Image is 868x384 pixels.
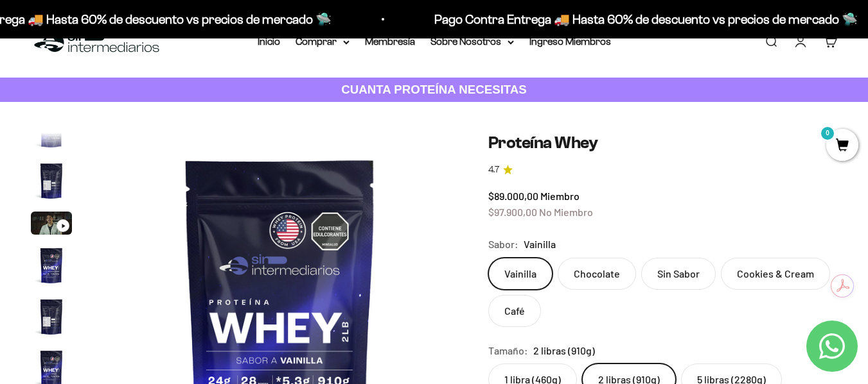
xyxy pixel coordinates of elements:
[31,296,72,337] img: Proteína Whey
[31,245,72,290] button: Ir al artículo 4
[488,190,538,202] span: $89.000,00
[15,99,266,121] div: Más detalles sobre la fecha exacta de entrega.
[15,124,266,147] div: Un mensaje de garantía de satisfacción visible.
[341,83,527,96] strong: CUANTA PROTEÍNA NECESITAS
[488,342,528,359] legend: Tamaño:
[529,36,611,47] a: Ingreso Miembros
[209,191,266,213] button: Enviar
[15,21,266,50] p: ¿Qué te daría la seguridad final para añadir este producto a tu carrito?
[210,191,265,213] span: Enviar
[488,133,837,153] h1: Proteína Whey
[488,163,499,177] span: 4.7
[31,245,72,286] img: Proteína Whey
[31,160,72,201] img: Proteína Whey
[539,206,593,218] span: No Miembro
[365,36,415,47] a: Membresía
[31,160,72,205] button: Ir al artículo 2
[15,61,266,96] div: Un aval de expertos o estudios clínicos en la página.
[820,126,835,141] mark: 0
[826,139,858,153] a: 0
[426,9,849,29] p: Pago Contra Entrega 🚚 Hasta 60% de descuento vs precios de mercado 🛸
[524,236,556,253] span: Vainilla
[533,342,595,359] span: 2 libras (910g)
[31,296,72,341] button: Ir al artículo 5
[31,212,72,238] button: Ir al artículo 3
[258,36,280,47] a: Inicio
[540,190,580,202] span: Miembro
[488,236,518,253] legend: Sabor:
[488,206,537,218] span: $97.900,00
[296,33,350,50] summary: Comprar
[488,163,837,177] a: 4.74.7 de 5.0 estrellas
[15,150,266,185] div: La confirmación de la pureza de los ingredientes.
[430,33,514,50] summary: Sobre Nosotros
